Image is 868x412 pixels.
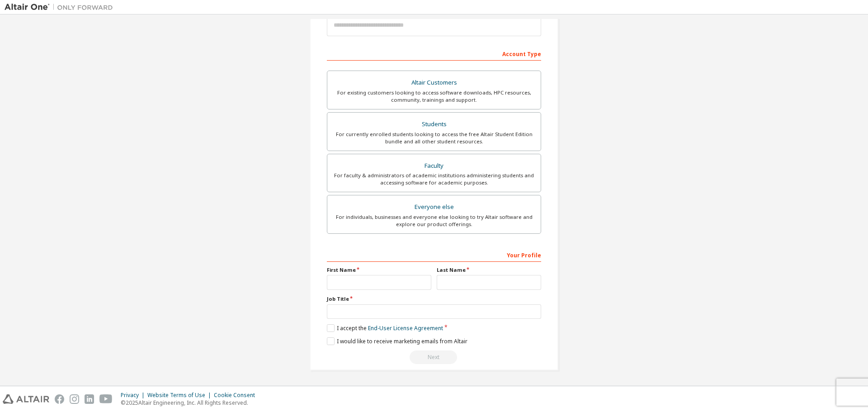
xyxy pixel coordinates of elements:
div: Privacy [121,392,147,399]
div: Account Type [327,46,541,61]
div: For currently enrolled students looking to access the free Altair Student Edition bundle and all ... [333,131,535,145]
img: linkedin.svg [85,394,94,404]
div: Everyone else [333,201,535,213]
div: Students [333,118,535,131]
img: facebook.svg [55,394,64,404]
label: First Name [327,266,431,274]
p: © 2025 Altair Engineering, Inc. All Rights Reserved. [121,399,260,407]
div: Faculty [333,160,535,172]
label: Job Title [327,295,541,303]
div: Website Terms of Use [147,392,214,399]
div: For individuals, businesses and everyone else looking to try Altair software and explore our prod... [333,213,535,228]
label: Last Name [437,266,541,274]
div: Read and acccept EULA to continue [327,350,541,364]
div: Your Profile [327,247,541,262]
div: Altair Customers [333,76,535,89]
div: For faculty & administrators of academic institutions administering students and accessing softwa... [333,172,535,186]
label: I would like to receive marketing emails from Altair [327,337,467,345]
img: instagram.svg [70,394,79,404]
div: Cookie Consent [214,392,260,399]
div: For existing customers looking to access software downloads, HPC resources, community, trainings ... [333,89,535,104]
img: youtube.svg [99,394,113,404]
a: End-User License Agreement [368,324,443,332]
img: Altair One [5,3,118,12]
img: altair_logo.svg [3,394,49,404]
label: I accept the [327,324,443,332]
